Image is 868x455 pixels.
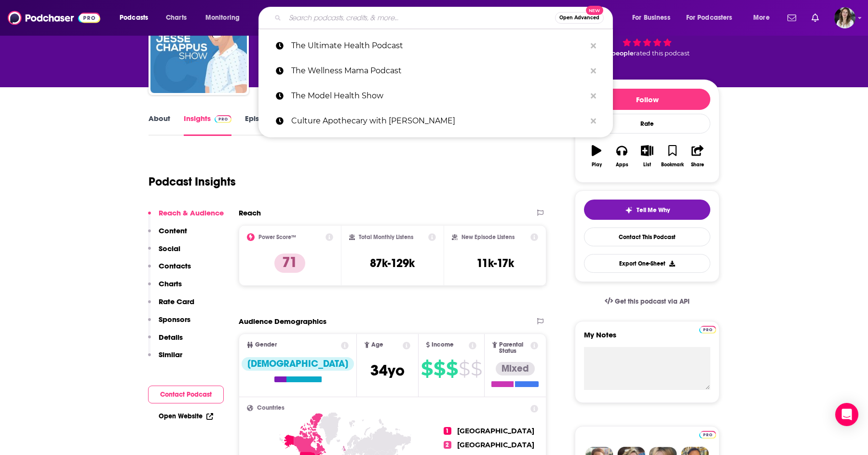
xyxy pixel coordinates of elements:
[148,226,187,244] button: Content
[615,297,690,306] span: Get this podcast via API
[291,58,586,83] p: The Wellness Mama Podcast
[634,50,690,57] span: rated this podcast
[457,427,534,435] span: [GEOGRAPHIC_DATA]
[215,115,231,123] img: Podchaser Pro
[609,139,634,174] button: Apps
[584,89,710,110] button: Follow
[159,297,194,306] p: Rate Card
[258,33,613,58] a: The Ultimate Health Podcast
[148,208,224,226] button: Reach & Audience
[459,361,470,376] span: $
[159,412,213,420] a: Open Website
[245,114,293,136] a: Episodes667
[686,11,732,25] span: For Podcasters
[661,162,684,168] div: Bookmark
[113,10,161,26] button: open menu
[616,162,628,168] div: Apps
[446,361,458,376] span: $
[476,256,514,270] h3: 11k-17k
[148,244,180,262] button: Social
[584,200,710,220] button: tell me why sparkleTell Me Why
[834,7,855,28] img: User Profile
[199,10,252,26] button: open menu
[584,254,710,273] button: Export One-Sheet
[148,279,182,297] button: Charts
[584,114,710,134] div: Rate
[753,11,770,25] span: More
[257,405,285,411] span: Countries
[432,342,454,348] span: Income
[559,15,599,20] span: Open Advanced
[496,362,535,375] div: Mixed
[274,254,305,273] p: 71
[834,7,855,28] button: Show profile menu
[584,227,710,246] a: Contact This Podcast
[606,50,634,57] span: 3 people
[555,12,604,24] button: Open AdvancedNew
[148,350,182,368] button: Similar
[371,342,383,348] span: Age
[285,10,555,26] input: Search podcasts, credits, & more...
[660,139,685,174] button: Bookmark
[584,330,710,347] label: My Notes
[584,139,609,174] button: Play
[291,108,586,134] p: Culture Apothecary with Alex Clark
[258,234,296,241] h2: Power Score™
[184,114,231,136] a: InsightsPodchaser Pro
[625,206,633,214] img: tell me why sparkle
[699,431,716,439] img: Podchaser Pro
[258,58,613,83] a: The Wellness Mama Podcast
[159,208,224,217] p: Reach & Audience
[625,10,682,26] button: open menu
[148,297,194,315] button: Rate Card
[166,11,187,25] span: Charts
[239,317,326,326] h2: Audience Demographics
[159,279,182,288] p: Charts
[159,226,187,235] p: Content
[434,361,445,376] span: $
[160,10,192,26] a: Charts
[120,11,148,25] span: Podcasts
[268,7,622,29] div: Search podcasts, credits, & more...
[159,315,190,324] p: Sponsors
[149,174,236,189] h1: Podcast Insights
[255,342,277,348] span: Gender
[699,326,716,334] img: Podchaser Pro
[586,6,603,15] span: New
[461,234,515,241] h2: New Episode Listens
[685,139,710,174] button: Share
[148,333,183,350] button: Details
[421,361,433,376] span: $
[592,162,602,168] div: Play
[159,244,180,253] p: Social
[149,114,170,136] a: About
[699,324,716,334] a: Pro website
[148,386,224,403] button: Contact Podcast
[784,10,800,26] a: Show notifications dropdown
[680,10,746,26] button: open menu
[370,361,405,380] span: 34 yo
[359,234,413,241] h2: Total Monthly Listens
[291,83,586,108] p: The Model Health Show
[597,290,697,313] a: Get this podcast via API
[291,33,586,58] p: The Ultimate Health Podcast
[746,10,782,26] button: open menu
[258,83,613,108] a: The Model Health Show
[699,429,716,439] a: Pro website
[258,108,613,134] a: Culture Apothecary with [PERSON_NAME]
[643,162,651,168] div: List
[159,333,183,342] p: Details
[808,10,823,26] a: Show notifications dropdown
[159,261,191,270] p: Contacts
[444,441,451,449] span: 2
[637,206,670,214] span: Tell Me Why
[635,139,660,174] button: List
[691,162,704,168] div: Share
[205,11,240,25] span: Monitoring
[242,357,354,371] div: [DEMOGRAPHIC_DATA]
[148,315,190,333] button: Sponsors
[8,9,100,27] img: Podchaser - Follow, Share and Rate Podcasts
[370,256,415,270] h3: 87k-129k
[444,427,451,435] span: 1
